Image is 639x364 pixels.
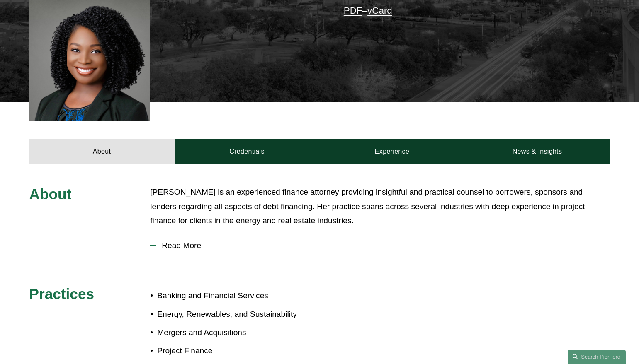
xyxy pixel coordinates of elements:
[320,139,465,164] a: Experience
[157,307,319,322] p: Energy, Renewables, and Sustainability
[344,5,362,16] a: PDF
[29,139,175,164] a: About
[568,350,626,364] a: Search this site
[150,235,610,256] button: Read More
[156,241,610,250] span: Read More
[157,289,319,303] p: Banking and Financial Services
[464,139,610,164] a: News & Insights
[367,5,392,16] a: vCard
[29,286,95,302] span: Practices
[157,325,319,340] p: Mergers and Acquisitions
[175,139,320,164] a: Credentials
[157,344,319,358] p: Project Finance
[150,185,610,228] p: [PERSON_NAME] is an experienced finance attorney providing insightful and practical counsel to bo...
[29,186,72,202] span: About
